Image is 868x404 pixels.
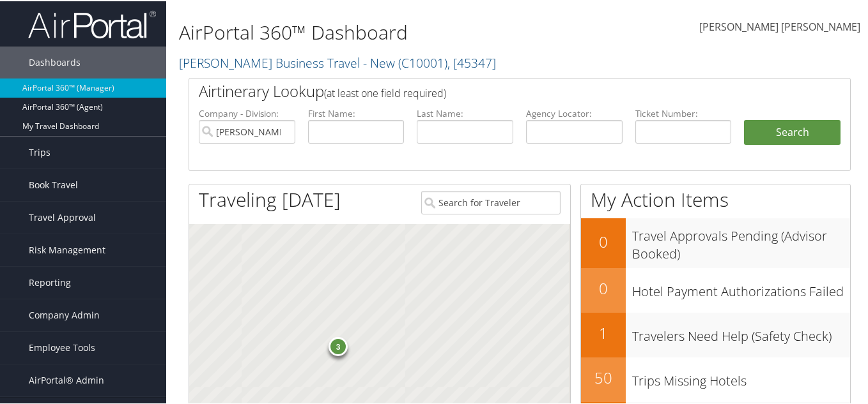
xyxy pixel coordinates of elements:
[29,233,105,265] span: Risk Management
[199,106,295,119] label: Company - Division:
[29,363,104,395] span: AirPortal® Admin
[29,135,50,167] span: Trips
[699,6,860,46] a: [PERSON_NAME] [PERSON_NAME]
[581,267,850,311] a: 0Hotel Payment Authorizations Failed
[581,321,626,343] h2: 1
[581,356,850,401] a: 50Trips Missing Hotels
[581,366,626,387] h2: 50
[29,168,78,200] span: Book Travel
[581,230,626,251] h2: 0
[398,53,447,70] span: ( C10001 )
[308,106,405,119] label: First Name:
[179,53,496,70] a: [PERSON_NAME] Business Travel - New
[526,106,623,119] label: Agency Locator:
[632,320,850,344] h3: Travelers Need Help (Safety Check)
[29,331,95,363] span: Employee Tools
[324,85,446,99] span: (at least one field required)
[199,185,341,212] h1: Traveling [DATE]
[421,190,561,213] input: Search for Traveler
[744,119,841,144] button: Search
[29,45,81,77] span: Dashboards
[29,266,71,297] span: Reporting
[29,298,100,330] span: Company Admin
[581,276,626,298] h2: 0
[699,19,860,33] span: [PERSON_NAME] [PERSON_NAME]
[179,18,633,45] h1: AirPortal 360™ Dashboard
[29,200,96,232] span: Travel Approval
[635,106,732,119] label: Ticket Number:
[632,275,850,299] h3: Hotel Payment Authorizations Failed
[447,53,496,70] span: , [ 45347 ]
[632,220,850,262] h3: Travel Approvals Pending (Advisor Booked)
[581,185,850,212] h1: My Action Items
[329,335,348,354] div: 3
[581,217,850,266] a: 0Travel Approvals Pending (Advisor Booked)
[581,311,850,356] a: 1Travelers Need Help (Safety Check)
[632,364,850,389] h3: Trips Missing Hotels
[28,8,156,38] img: airportal-logo.png
[417,106,513,119] label: Last Name:
[199,79,786,101] h2: Airtinerary Lookup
